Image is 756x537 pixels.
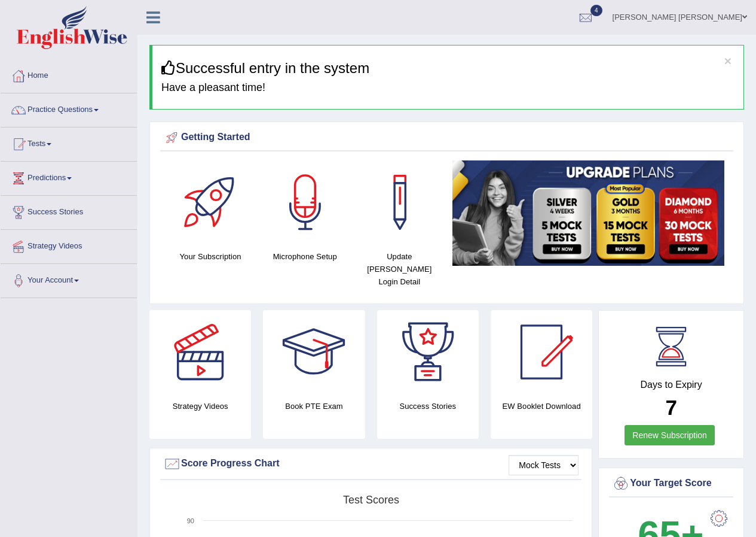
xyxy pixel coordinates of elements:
[625,425,715,445] a: Renew Subscription
[163,455,579,473] div: Score Progress Chart
[1,93,137,123] a: Practice Questions
[1,264,137,294] a: Your Account
[149,400,251,412] h4: Strategy Videos
[161,82,734,94] h4: Have a pleasant time!
[163,129,730,147] div: Getting Started
[491,400,592,412] h4: EW Booklet Download
[1,162,137,192] a: Predictions
[612,380,730,390] h4: Days to Expiry
[1,128,137,157] a: Tests
[264,250,346,263] h4: Microphone Setup
[1,59,137,89] a: Home
[452,160,724,266] img: small5.jpg
[1,230,137,260] a: Strategy Videos
[665,396,677,419] b: 7
[161,60,734,76] h3: Successful entry in the system
[263,400,365,412] h4: Book PTE Exam
[1,196,137,226] a: Success Stories
[612,475,730,493] div: Your Target Score
[724,54,731,67] button: ×
[377,400,479,412] h4: Success Stories
[590,5,602,16] span: 4
[358,250,440,288] h4: Update [PERSON_NAME] Login Detail
[169,250,252,263] h4: Your Subscription
[343,494,399,506] tspan: Test scores
[187,517,194,524] text: 90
